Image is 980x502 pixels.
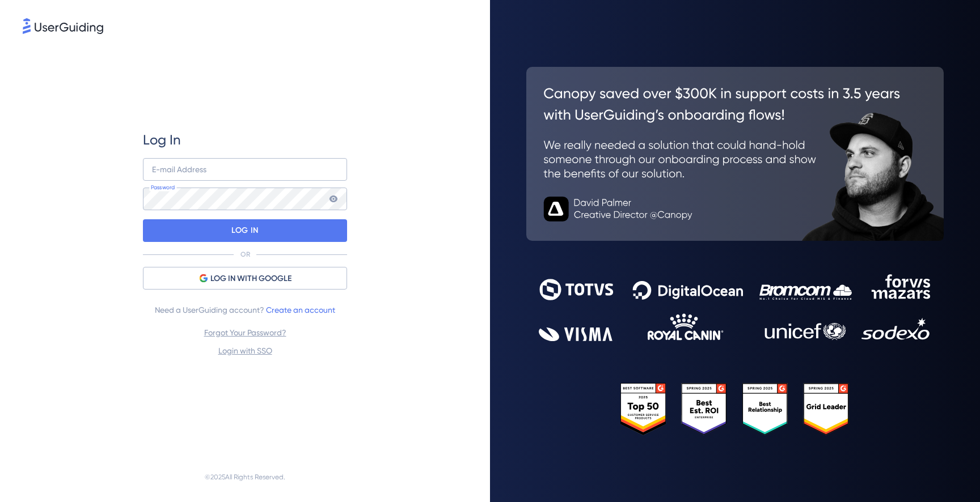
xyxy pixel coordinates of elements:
a: Login with SSO [218,346,272,355]
a: Create an account [266,305,335,314]
span: Need a UserGuiding account? [155,303,335,317]
img: 9302ce2ac39453076f5bc0f2f2ca889b.svg [539,274,931,341]
span: LOG IN WITH GOOGLE [210,272,292,286]
img: 8faab4ba6bc7696a72372aa768b0286c.svg [23,18,103,34]
img: 25303e33045975176eb484905ab012ff.svg [620,383,850,436]
input: example@company.com [143,158,347,181]
span: © 2025 All Rights Reserved. [205,470,285,484]
img: 26c0aa7c25a843aed4baddd2b5e0fa68.svg [526,67,944,241]
p: OR [240,250,250,259]
a: Forgot Your Password? [204,328,286,337]
p: LOG IN [231,222,258,240]
span: Log In [143,131,181,149]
